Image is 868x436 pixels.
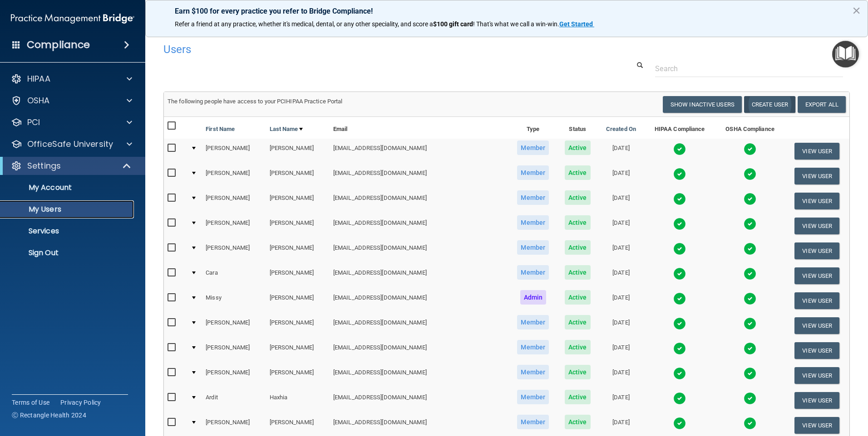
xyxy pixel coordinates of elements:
td: [DATE] [598,288,644,313]
td: [DATE] [598,238,644,263]
img: PMB logo [11,10,134,28]
img: tick.e7d51cea.svg [744,267,756,280]
td: Ardit [202,388,266,413]
span: Member [517,140,549,155]
span: Refer a friend at any practice, whether it's medical, dental, or any other speciality, and score a [175,20,433,28]
img: tick.e7d51cea.svg [673,417,686,430]
span: Member [517,265,549,280]
img: tick.e7d51cea.svg [673,143,686,155]
td: [EMAIL_ADDRESS][DOMAIN_NAME] [330,288,509,313]
td: [DATE] [598,213,644,238]
button: View User [794,168,839,184]
img: tick.e7d51cea.svg [744,417,756,430]
span: Active [565,290,591,305]
p: HIPAA [27,73,50,84]
th: Type [509,117,557,139]
th: Email [330,117,509,139]
p: PCI [27,117,40,128]
button: View User [794,218,839,234]
span: Active [565,315,591,329]
a: Settings [11,160,132,171]
span: Ⓒ Rectangle Health 2024 [12,411,86,420]
td: Missy [202,288,266,313]
p: Services [6,227,130,236]
span: Active [565,415,591,429]
span: Member [517,415,549,429]
td: [PERSON_NAME] [202,213,266,238]
span: Member [517,240,549,255]
span: Member [517,390,549,404]
span: Active [565,340,591,354]
span: Member [517,190,549,205]
span: Active [565,265,591,280]
td: Cara [202,263,266,288]
img: tick.e7d51cea.svg [673,242,686,255]
button: Close [852,3,861,18]
button: Create User [744,96,795,113]
a: Created On [606,124,636,135]
td: [PERSON_NAME] [266,238,330,263]
td: [DATE] [598,388,644,413]
th: OSHA Compliance [715,117,785,139]
td: [PERSON_NAME] [266,164,330,189]
h4: Users [163,44,558,55]
img: tick.e7d51cea.svg [673,267,686,280]
strong: $100 gift card [433,20,473,28]
td: [DATE] [598,263,644,288]
td: [PERSON_NAME] [202,363,266,388]
td: [DATE] [598,338,644,363]
span: ! That's what we call a win-win. [473,20,559,28]
td: [EMAIL_ADDRESS][DOMAIN_NAME] [330,213,509,238]
a: First Name [206,124,235,135]
td: [PERSON_NAME] [202,313,266,338]
td: [DATE] [598,313,644,338]
p: Sign Out [6,248,130,257]
td: [PERSON_NAME] [202,139,266,164]
img: tick.e7d51cea.svg [673,392,686,405]
button: View User [794,292,839,309]
a: Privacy Policy [60,398,101,407]
td: [PERSON_NAME] [266,288,330,313]
button: View User [794,317,839,334]
button: View User [794,193,839,209]
button: Show Inactive Users [663,96,742,113]
span: Member [517,215,549,230]
td: [DATE] [598,363,644,388]
img: tick.e7d51cea.svg [744,292,756,305]
td: [EMAIL_ADDRESS][DOMAIN_NAME] [330,189,509,213]
td: [EMAIL_ADDRESS][DOMAIN_NAME] [330,164,509,189]
img: tick.e7d51cea.svg [744,143,756,155]
td: [PERSON_NAME] [266,338,330,363]
img: tick.e7d51cea.svg [673,317,686,330]
span: Member [517,165,549,180]
td: [PERSON_NAME] [266,313,330,338]
a: PCI [11,117,132,128]
a: Terms of Use [12,398,49,407]
span: Admin [520,290,547,305]
img: tick.e7d51cea.svg [744,342,756,355]
img: tick.e7d51cea.svg [744,193,756,205]
td: [PERSON_NAME] [202,164,266,189]
td: [PERSON_NAME] [266,263,330,288]
img: tick.e7d51cea.svg [673,168,686,180]
p: OfficeSafe University [27,139,113,150]
img: tick.e7d51cea.svg [744,168,756,180]
td: [PERSON_NAME] [266,189,330,213]
img: tick.e7d51cea.svg [744,392,756,405]
img: tick.e7d51cea.svg [673,292,686,305]
img: tick.e7d51cea.svg [673,367,686,380]
td: [EMAIL_ADDRESS][DOMAIN_NAME] [330,313,509,338]
span: The following people have access to your PCIHIPAA Practice Portal [168,98,343,105]
td: Haxhia [266,388,330,413]
button: View User [794,342,839,359]
button: View User [794,143,839,160]
td: [DATE] [598,189,644,213]
span: Member [517,365,549,379]
a: Export All [798,96,846,113]
span: Active [565,240,591,255]
button: View User [794,417,839,434]
img: tick.e7d51cea.svg [673,193,686,205]
span: Active [565,390,591,404]
span: Active [565,365,591,379]
td: [DATE] [598,139,644,164]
